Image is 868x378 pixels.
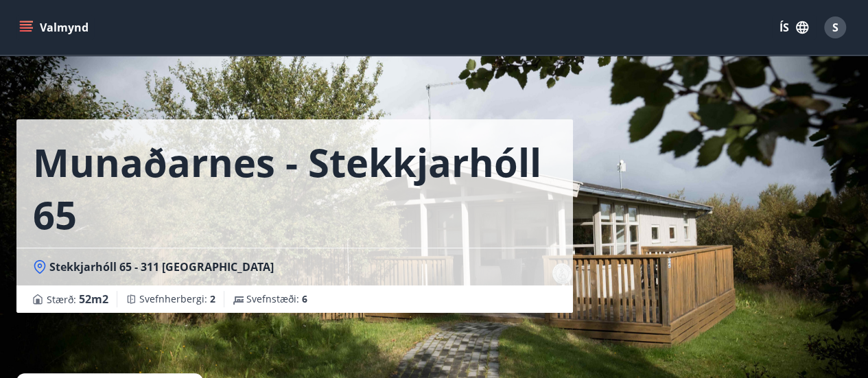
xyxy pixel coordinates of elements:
span: Stærð : [47,291,108,307]
span: 52 m2 [79,292,108,307]
span: Svefnherbergi : [139,292,215,306]
span: 2 [210,292,215,305]
span: Svefnstæði : [246,292,307,306]
button: menu [16,15,94,40]
span: 6 [302,292,307,305]
span: Stekkjarhóll 65 - 311 [GEOGRAPHIC_DATA] [49,259,274,274]
h1: Munaðarnes - Stekkjarhóll 65 [33,136,556,240]
span: S [832,20,838,35]
button: S [819,11,852,44]
button: ÍS [772,15,816,40]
